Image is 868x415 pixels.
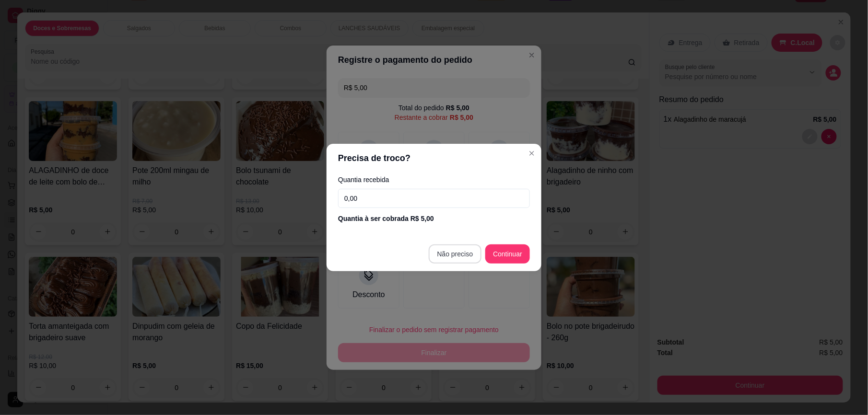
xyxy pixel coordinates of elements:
[429,244,482,264] button: Não preciso
[338,176,530,183] label: Quantia recebida
[485,244,530,264] button: Continuar
[338,214,530,223] div: Quantia à ser cobrada R$ 5,00
[327,144,541,173] header: Precisa de troco?
[524,146,540,161] button: Close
